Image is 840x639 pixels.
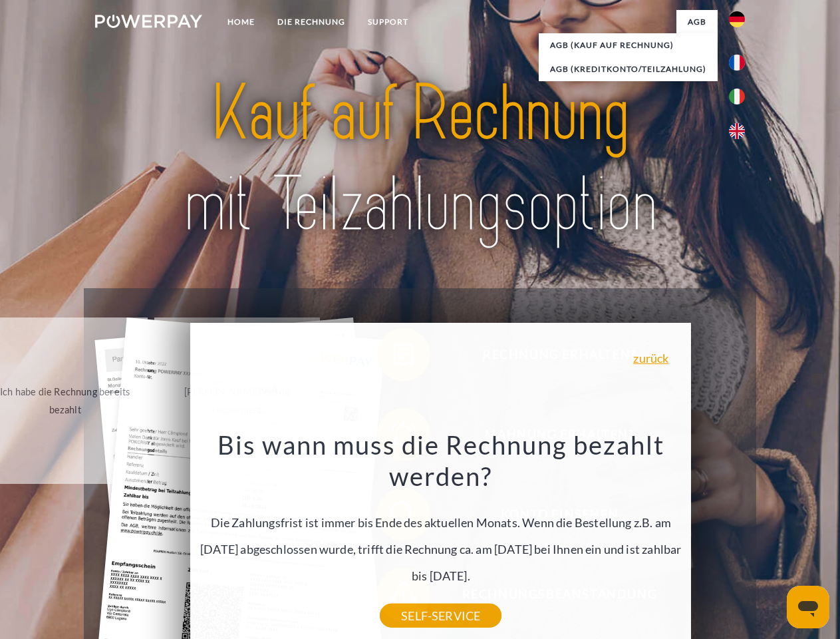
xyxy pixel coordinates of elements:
h3: Bis wann muss die Rechnung bezahlt werden? [198,429,684,493]
a: SELF-SERVICE [380,604,501,628]
a: Home [216,10,266,34]
img: de [729,11,745,27]
a: DIE RECHNUNG [266,10,356,34]
div: Die Zahlungsfrist ist immer bis Ende des aktuellen Monats. Wenn die Bestellung z.B. am [DATE] abg... [198,429,684,616]
a: AGB (Kreditkonto/Teilzahlung) [539,57,718,81]
img: it [729,89,745,105]
img: fr [729,55,745,71]
a: AGB (Kauf auf Rechnung) [539,33,718,57]
img: logo-powerpay-white.svg [95,15,202,28]
div: [PERSON_NAME] wurde retourniert [162,383,312,419]
iframe: Schaltfläche zum Öffnen des Messaging-Fensters [787,586,829,628]
a: agb [676,10,718,34]
img: title-powerpay_de.svg [127,64,713,255]
img: en [729,123,745,139]
a: zurück [633,352,668,364]
a: SUPPORT [356,10,420,34]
